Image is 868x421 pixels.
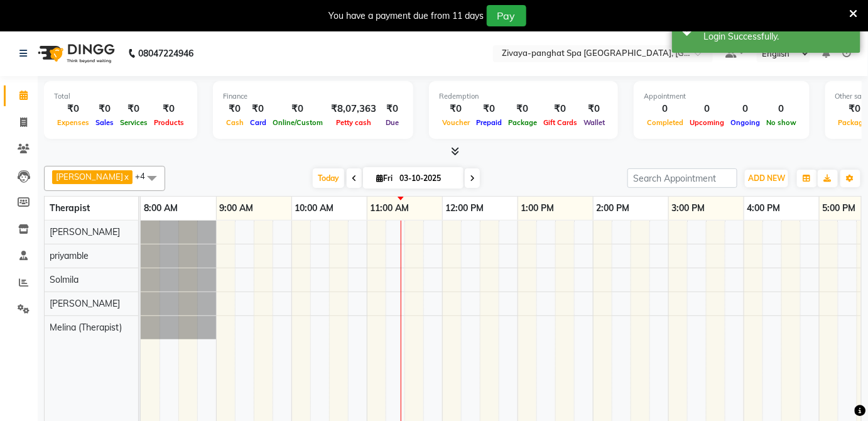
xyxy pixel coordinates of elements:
[763,118,800,127] span: No show
[123,172,129,182] a: x
[117,102,151,116] div: ₹0
[473,102,505,116] div: ₹0
[54,91,187,102] div: Total
[763,102,800,116] div: 0
[151,102,187,116] div: ₹0
[135,171,155,181] span: +4
[540,102,580,116] div: ₹0
[92,118,117,127] span: Sales
[487,5,526,26] button: Pay
[56,172,123,182] span: [PERSON_NAME]
[580,118,608,127] span: Wallet
[745,170,788,187] button: ADD NEW
[54,118,92,127] span: Expenses
[727,102,763,116] div: 0
[223,118,247,127] span: Cash
[329,9,484,23] div: You have a payment due from 11 days
[269,118,326,127] span: Online/Custom
[223,102,247,116] div: ₹0
[644,91,800,102] div: Appointment
[644,118,686,127] span: Completed
[644,102,686,116] div: 0
[50,226,120,238] span: [PERSON_NAME]
[50,298,120,309] span: [PERSON_NAME]
[247,118,269,127] span: Card
[686,118,727,127] span: Upcoming
[367,199,413,217] a: 11:00 AM
[703,30,851,43] div: Login Successfully.
[50,274,79,285] span: Solmila
[32,36,118,71] img: logo
[748,173,785,183] span: ADD NEW
[373,173,396,183] span: Fri
[505,118,540,127] span: Package
[669,199,708,217] a: 3:00 PM
[820,199,859,217] a: 5:00 PM
[141,199,181,217] a: 8:00 AM
[439,91,608,102] div: Redemption
[117,118,151,127] span: Services
[50,250,89,261] span: priyamble
[247,102,269,116] div: ₹0
[439,118,473,127] span: Voucher
[92,102,117,116] div: ₹0
[473,118,505,127] span: Prepaid
[439,102,473,116] div: ₹0
[333,118,374,127] span: Petty cash
[580,102,608,116] div: ₹0
[505,102,540,116] div: ₹0
[627,168,737,188] input: Search Appointment
[518,199,558,217] a: 1:00 PM
[138,36,193,71] b: 08047224946
[540,118,580,127] span: Gift Cards
[381,102,403,116] div: ₹0
[223,91,403,102] div: Finance
[727,118,763,127] span: Ongoing
[686,102,727,116] div: 0
[443,199,487,217] a: 12:00 PM
[54,102,92,116] div: ₹0
[594,199,633,217] a: 2:00 PM
[50,202,90,214] span: Therapist
[382,118,402,127] span: Due
[151,118,187,127] span: Products
[269,102,326,116] div: ₹0
[313,168,344,188] span: Today
[396,169,458,188] input: 2025-10-03
[292,199,337,217] a: 10:00 AM
[50,322,122,333] span: Melina (Therapist)
[326,102,381,116] div: ₹8,07,363
[744,199,784,217] a: 4:00 PM
[217,199,257,217] a: 9:00 AM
